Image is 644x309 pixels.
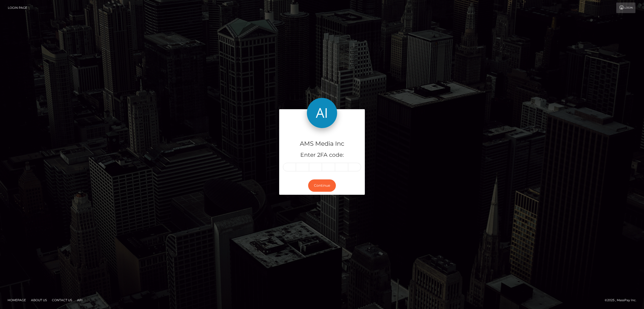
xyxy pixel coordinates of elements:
a: Login [616,3,635,13]
h5: Enter 2FA code: [283,151,361,159]
a: API [75,296,85,304]
a: Homepage [6,296,28,304]
h4: AMS Media Inc [283,139,361,148]
a: Contact Us [50,296,74,304]
a: About Us [29,296,49,304]
button: Continue [308,179,336,192]
a: Login Page [8,3,27,13]
div: © 2025 , MassPay Inc. [605,297,640,303]
img: AMS Media Inc [307,98,337,128]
